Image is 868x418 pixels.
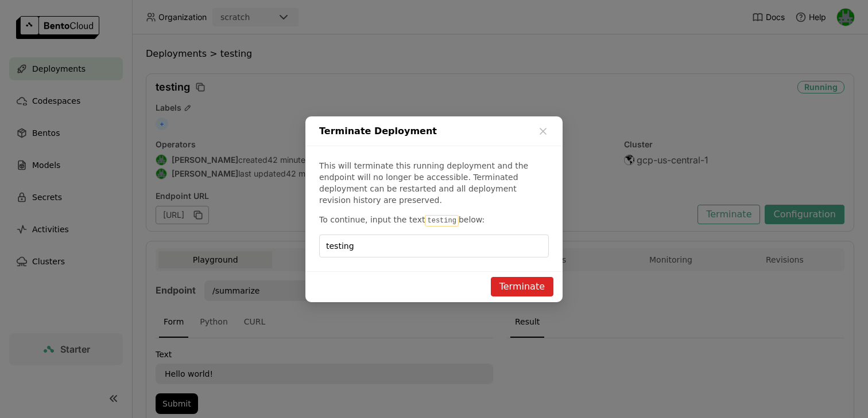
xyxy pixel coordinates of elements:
[459,215,485,224] span: below:
[319,160,549,206] p: This will terminate this running deployment and the endpoint will no longer be accessible. Termin...
[305,116,563,146] div: Terminate Deployment
[491,277,553,296] button: Terminate
[425,215,458,226] code: testing
[319,215,425,224] span: To continue, input the text
[305,116,563,302] div: dialog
